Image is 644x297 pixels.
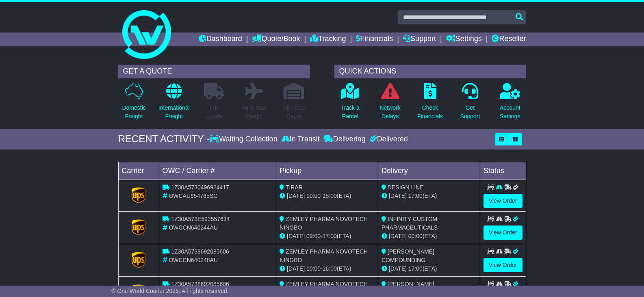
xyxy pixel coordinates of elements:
p: Check Financials [417,104,443,121]
a: AccountSettings [499,82,521,125]
span: 09:00 [306,233,321,239]
span: 1Z30A5738692085606 [171,248,229,255]
div: Waiting Collection [210,135,279,144]
td: Status [480,162,526,180]
a: CheckFinancials [417,82,443,125]
p: Network Delays [379,104,400,121]
p: Air & Sea Freight [242,104,266,121]
td: OWC / Carrier # [159,162,276,180]
span: ZEMLEY PHARMA NOVOTECH NINGBO [280,281,368,296]
a: View Order [484,258,523,272]
div: QUICK ACTIONS [334,65,526,78]
p: Get Support [460,104,480,121]
span: 00:00 [408,233,423,239]
span: 1Z30A5738692085606 [171,281,229,287]
a: Dashboard [199,33,242,46]
a: Reseller [492,33,526,46]
span: [DATE] [389,193,407,199]
img: GetCarrierServiceLogo [132,252,145,268]
a: Quote/Book [252,33,300,46]
p: Air / Sea Depot [283,104,305,121]
div: (ETA) [382,232,477,241]
a: DomesticFreight [121,82,146,125]
div: (ETA) [382,264,477,273]
td: Pickup [276,162,378,180]
div: GET A QUOTE [118,65,310,78]
span: © One World Courier 2025. All rights reserved. [111,288,229,294]
div: RECENT ACTIVITY - [118,133,210,145]
span: 10:00 [306,265,321,272]
span: 17:00 [323,233,337,239]
span: TIRAR [286,184,303,191]
span: 1Z30A573E593557634 [171,216,230,222]
span: [DATE] [389,265,407,272]
a: Track aParcel [340,82,360,125]
p: Full Loads [204,104,224,121]
span: 10:00 [306,193,321,199]
span: [DATE] [389,233,407,239]
span: OWCAU654765SG [169,193,218,199]
td: Delivery [378,162,480,180]
div: In Transit [280,135,322,144]
a: Settings [446,33,482,46]
span: [DATE] [287,193,305,199]
a: Tracking [310,33,346,46]
p: Domestic Freight [122,104,145,121]
img: GetCarrierServiceLogo [132,219,145,236]
td: Carrier [118,162,159,180]
div: Delivering [322,135,368,144]
span: ZEMLEY PHARMA NOVOTECH NINGBO [280,216,368,231]
div: - (ETA) [280,264,375,273]
span: [DATE] [287,233,305,239]
div: (ETA) [382,192,477,200]
span: OWCCN640244AU [169,224,218,231]
a: View Order [484,225,523,240]
span: 1Z30A5730496924417 [171,184,229,191]
a: NetworkDelays [379,82,401,125]
span: [DATE] [287,265,305,272]
span: 17:00 [408,265,423,272]
p: Account Settings [500,104,520,121]
span: [PERSON_NAME] COMPOUNDING [382,281,434,296]
span: ZEMLEY PHARMA NOVOTECH NINGBO [280,248,368,263]
div: - (ETA) [280,232,375,241]
span: DESIGN LINE [388,184,424,191]
p: International Freight [158,104,190,121]
a: Support [403,33,436,46]
a: Financials [356,33,393,46]
span: OWCCN640248AU [169,257,218,263]
p: Track a Parcel [341,104,360,121]
img: GetCarrierServiceLogo [132,187,145,204]
span: [PERSON_NAME] COMPOUNDING [382,248,434,263]
a: GetSupport [460,82,480,125]
div: - (ETA) [280,192,375,200]
div: Delivered [368,135,408,144]
span: 16:00 [323,265,337,272]
a: InternationalFreight [158,82,190,125]
a: View Order [484,194,523,208]
span: 15:00 [323,193,337,199]
span: INFINITY CUSTOM PHARMACEUTICALS [382,216,438,231]
span: 17:00 [408,193,423,199]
